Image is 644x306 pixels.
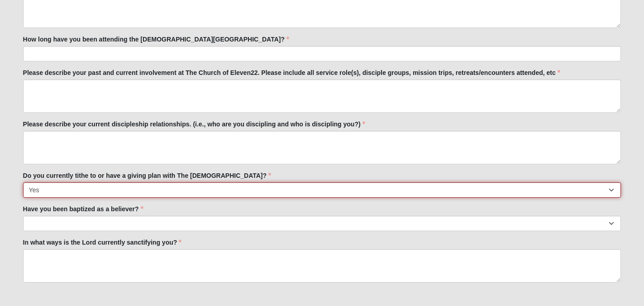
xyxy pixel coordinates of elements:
label: Please describe your past and current involvement at The Church of Eleven22. Please include all s... [23,68,560,77]
label: How long have you been attending the [DEMOGRAPHIC_DATA][GEOGRAPHIC_DATA]? [23,35,289,44]
label: Please describe your current discipleship relationships. (i.e., who are you discipling and who is... [23,120,365,129]
label: In what ways is the Lord currently sanctifying you? [23,238,182,247]
label: Do you currently tithe to or have a giving plan with The [DEMOGRAPHIC_DATA]? [23,171,272,180]
label: Have you been baptized as a believer? [23,204,143,213]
